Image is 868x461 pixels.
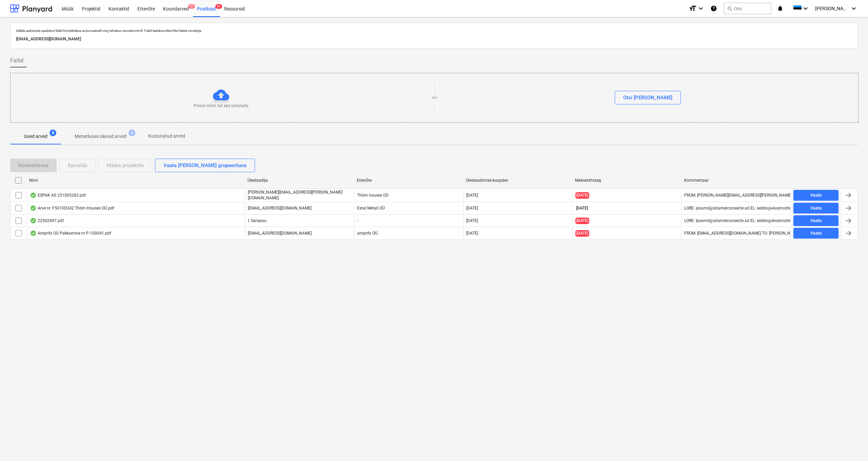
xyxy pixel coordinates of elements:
[16,36,852,43] p: [EMAIL_ADDRESS][DOMAIN_NAME]
[30,218,64,223] div: 22502497.pdf
[793,190,839,201] button: Vaata
[432,95,437,101] p: või
[834,428,868,461] iframe: Chat Widget
[155,159,255,172] button: Vaata [PERSON_NAME] grupeerituna
[710,4,717,13] i: Abikeskus
[815,6,849,11] span: [PERSON_NAME][GEOGRAPHIC_DATA]
[24,133,47,140] p: Uued arved
[354,189,463,201] div: Thörn houses OÜ
[697,4,705,13] i: keyboard_arrow_down
[354,203,463,214] div: Estal Metall OÜ
[248,230,312,236] p: [EMAIL_ADDRESS][DOMAIN_NAME]
[30,230,111,236] div: Amprify OÜ Pakkumine nr P-100041.pdf
[148,133,185,140] p: Kustutatud arved
[793,203,839,214] button: Vaata
[354,215,463,226] div: -
[50,129,56,136] span: 8
[575,230,589,237] span: [DATE]
[793,215,839,226] button: Vaata
[689,4,697,13] i: format_size
[623,93,672,102] div: Otsi [PERSON_NAME]
[30,230,37,236] div: Andmed failist loetud
[10,73,859,123] div: Proovi mõni fail siia lohistadavõiOtsi [PERSON_NAME]
[575,205,589,211] span: [DATE]
[30,205,37,211] div: Andmed failist loetud
[30,193,86,198] div: ESPAK AS 251005283.pdf
[575,218,589,224] span: [DATE]
[129,129,135,136] span: 6
[215,4,222,9] span: 9+
[810,229,822,237] div: Vaata
[30,205,114,211] div: Arve nr. F5010D242 Thörn Houses OÜ.pdf
[810,204,822,212] div: Vaata
[29,178,242,183] div: Nimi
[810,217,822,225] div: Vaata
[466,178,570,183] div: Üleslaadimise kuupäev
[466,231,478,236] div: [DATE]
[777,4,784,13] i: notifications
[248,189,351,201] p: [PERSON_NAME][EMAIL_ADDRESS][PERSON_NAME][DOMAIN_NAME]
[575,192,589,199] span: [DATE]
[194,103,249,109] p: Proovi mõni fail siia lohistada
[248,178,351,183] div: Üleslaadija
[248,205,312,211] p: [EMAIL_ADDRESS][DOMAIN_NAME]
[466,193,478,198] div: [DATE]
[810,192,822,199] div: Vaata
[466,206,478,211] div: [DATE]
[684,178,788,183] div: Kommentaar
[163,161,246,170] div: Vaata [PERSON_NAME] grupeerituna
[354,228,463,239] div: amprify OÜ
[357,178,460,183] div: Ettevõte
[30,218,37,223] div: Andmed failist loetud
[30,193,37,198] div: Andmed failist loetud
[793,228,839,239] button: Vaata
[188,4,195,9] span: 7
[850,4,858,13] i: keyboard_arrow_down
[615,91,681,104] button: Otsi [PERSON_NAME]
[727,6,732,11] span: search
[466,218,478,223] div: [DATE]
[834,428,868,461] div: Віджет чату
[248,218,267,224] p: I. Sarapuu
[75,133,126,140] p: Menetluses olevad arved
[575,178,679,183] div: Maksetähtaeg
[16,28,852,33] p: Sellele aadressile saadetud failid töödeldakse automaatselt ning tehakse viirusekontroll. Failid ...
[802,4,810,13] i: keyboard_arrow_down
[724,3,771,14] button: Otsi
[10,57,23,65] span: Failid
